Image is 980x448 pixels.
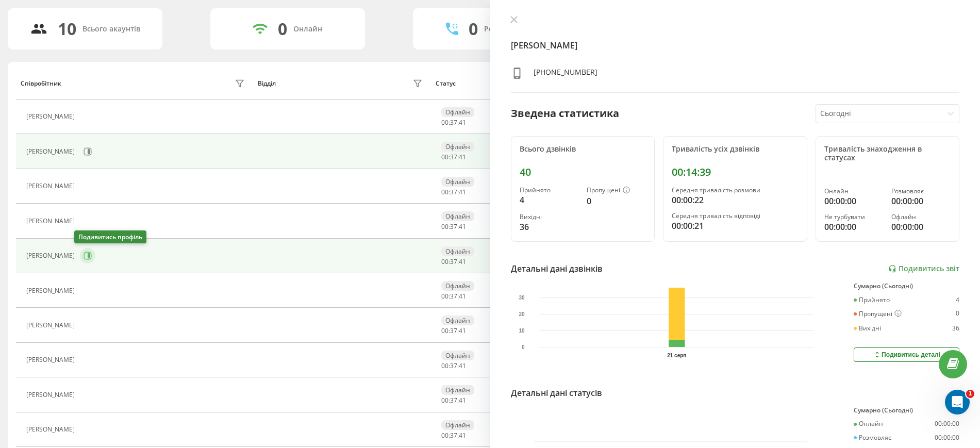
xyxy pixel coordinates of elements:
[459,396,466,405] span: 41
[587,195,646,207] div: 0
[441,293,466,300] div: : :
[441,431,449,440] span: 00
[891,221,951,233] div: 00:00:00
[450,396,457,405] span: 37
[450,118,457,127] span: 37
[520,221,579,233] div: 36
[672,194,799,206] div: 00:00:22
[441,246,474,256] div: Офлайн
[873,351,940,359] div: Подивитись деталі
[891,213,951,221] div: Офлайн
[26,287,77,294] div: [PERSON_NAME]
[441,316,474,325] div: Офлайн
[441,211,474,221] div: Офлайн
[520,213,579,221] div: Вихідні
[450,222,457,231] span: 37
[441,326,449,335] span: 00
[441,154,466,161] div: : :
[459,153,466,161] span: 41
[854,347,959,362] button: Подивитись деталі
[450,292,457,301] span: 37
[82,25,140,34] div: Всього акаунтів
[26,391,77,399] div: [PERSON_NAME]
[74,230,146,243] div: Подивитись профіль
[511,387,602,399] div: Детальні дані статусів
[484,25,534,34] div: Розмовляють
[966,390,974,398] span: 1
[956,310,959,318] div: 0
[441,142,474,152] div: Офлайн
[469,19,478,39] div: 0
[459,326,466,335] span: 41
[854,296,890,304] div: Прийнято
[441,177,474,187] div: Офлайн
[854,407,959,414] div: Сумарно (Сьогодні)
[672,145,799,154] div: Тривалість усіх дзвінків
[521,344,524,350] text: 0
[293,25,322,34] div: Онлайн
[511,106,619,121] div: Зведена статистика
[520,187,579,194] div: Прийнято
[441,222,449,231] span: 00
[441,223,466,230] div: : :
[519,311,525,317] text: 20
[441,118,449,127] span: 00
[441,351,474,360] div: Офлайн
[441,107,474,117] div: Офлайн
[26,182,77,190] div: [PERSON_NAME]
[672,166,799,178] div: 00:14:39
[824,221,884,233] div: 00:00:00
[459,118,466,127] span: 41
[891,195,951,207] div: 00:00:00
[511,262,603,275] div: Детальні дані дзвінків
[952,325,959,332] div: 36
[441,281,474,291] div: Офлайн
[441,258,466,266] div: : :
[450,188,457,196] span: 37
[450,257,457,266] span: 37
[824,213,884,221] div: Не турбувати
[441,361,449,370] span: 00
[26,148,77,155] div: [PERSON_NAME]
[824,145,951,162] div: Тривалість знаходження в статусах
[891,188,951,195] div: Розмовляє
[888,264,959,273] a: Подивитись звіт
[26,426,77,433] div: [PERSON_NAME]
[450,326,457,335] span: 37
[441,257,449,266] span: 00
[672,220,799,232] div: 00:00:21
[587,187,646,195] div: Пропущені
[450,153,457,161] span: 37
[450,431,457,440] span: 37
[854,420,883,427] div: Онлайн
[441,362,466,370] div: : :
[441,396,449,405] span: 00
[459,361,466,370] span: 41
[258,80,276,87] div: Відділ
[58,19,76,39] div: 10
[441,188,449,196] span: 00
[441,432,466,439] div: : :
[441,420,474,430] div: Офлайн
[441,153,449,161] span: 00
[26,252,77,259] div: [PERSON_NAME]
[534,67,597,82] div: [PHONE_NUMBER]
[459,292,466,301] span: 41
[854,434,891,441] div: Розмовляє
[672,187,799,194] div: Середня тривалість розмови
[441,119,466,126] div: : :
[26,113,77,120] div: [PERSON_NAME]
[520,145,646,154] div: Всього дзвінків
[519,295,525,301] text: 30
[520,166,646,178] div: 40
[459,188,466,196] span: 41
[441,327,466,335] div: : :
[436,80,456,87] div: Статус
[520,194,579,206] div: 4
[935,420,959,427] div: 00:00:00
[441,189,466,196] div: : :
[26,356,77,363] div: [PERSON_NAME]
[459,222,466,231] span: 41
[459,431,466,440] span: 41
[824,195,884,207] div: 00:00:00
